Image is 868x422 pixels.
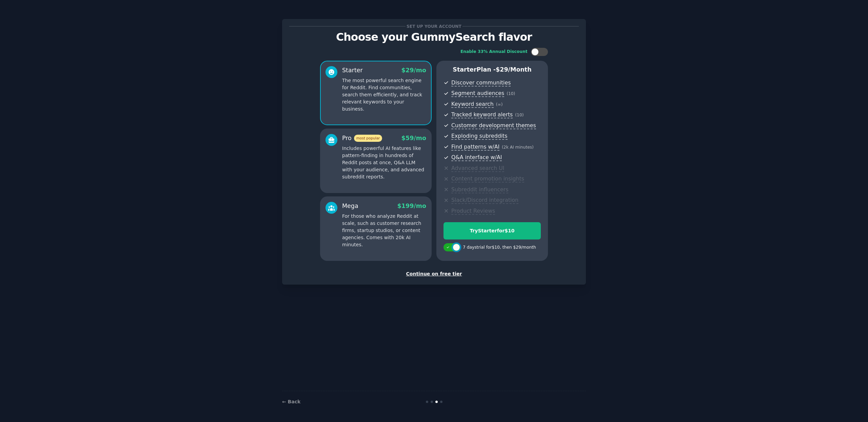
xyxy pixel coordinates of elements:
div: Starter [342,66,363,75]
span: Customer development themes [451,122,536,129]
div: Continue on free tier [289,270,579,277]
span: Content promotion insights [451,175,524,183]
span: $ 29 /mo [401,67,426,74]
a: ← Back [282,399,300,404]
span: $ 199 /mo [397,203,426,209]
button: TryStarterfor$10 [443,222,541,239]
div: 7 days trial for $10 , then $ 29 /month [463,245,536,251]
span: $ 59 /mo [401,135,426,141]
span: Find patterns w/AI [451,143,499,151]
span: Discover communities [451,79,511,87]
div: Pro [342,134,382,142]
span: ( 10 ) [515,113,524,117]
p: Choose your GummySearch flavor [289,31,579,43]
span: Set up your account [406,23,463,30]
div: Mega [342,202,358,210]
p: The most powerful search engine for Reddit. Find communities, search them efficiently, and track ... [342,77,426,113]
span: Exploding subreddits [451,133,507,140]
span: Keyword search [451,101,494,108]
span: Segment audiences [451,90,504,97]
span: Q&A interface w/AI [451,154,502,161]
p: Includes powerful AI features like pattern-finding in hundreds of Reddit posts at once, Q&A LLM w... [342,145,426,180]
span: most popular [354,135,382,142]
div: Enable 33% Annual Discount [460,49,528,55]
span: Slack/Discord integration [451,197,518,204]
div: Try Starter for $10 [444,227,540,234]
span: Tracked keyword alerts [451,111,513,118]
span: Advanced search UI [451,165,504,172]
p: For those who analyze Reddit at scale, such as customer research firms, startup studios, or conte... [342,213,426,248]
span: $ 29 /month [496,66,532,73]
span: Product Reviews [451,208,495,215]
span: Subreddit influencers [451,186,508,193]
p: Starter Plan - [443,65,541,74]
span: ( 10 ) [507,91,515,96]
span: ( ∞ ) [496,102,503,107]
span: ( 2k AI minutes ) [502,145,534,150]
